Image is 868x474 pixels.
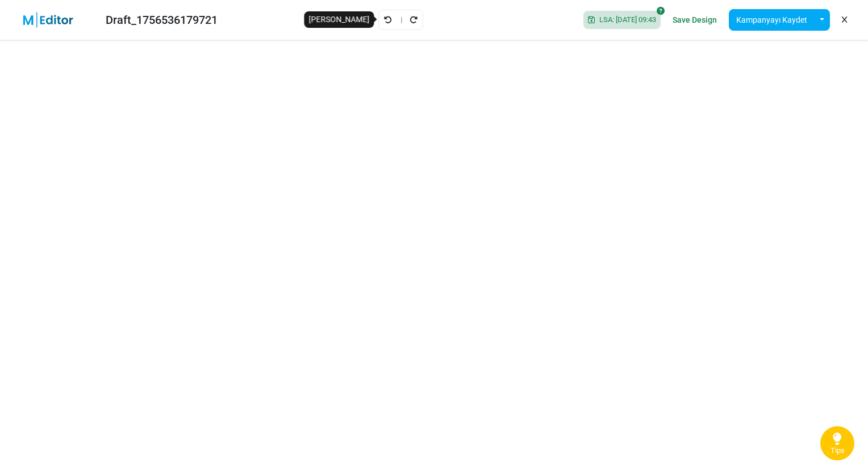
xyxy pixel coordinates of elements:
div: Draft_1756536179721 [106,11,218,28]
a: Save Design [670,10,720,30]
a: Geri Al [383,13,393,27]
button: Kampanyayı Kaydet [729,9,815,31]
a: Yeniden Uygula [409,13,418,27]
span: Tips [831,446,845,455]
div: [PERSON_NAME] [304,11,374,28]
i: SoftSave® is off [657,7,665,15]
span: LSA: [DATE] 09:43 [595,15,656,24]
